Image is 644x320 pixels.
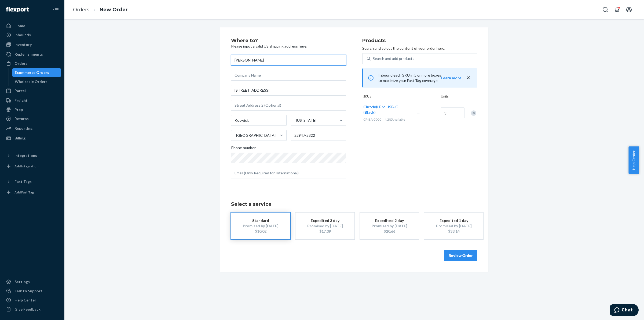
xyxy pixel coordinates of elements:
[3,40,61,49] a: Inventory
[628,146,639,174] button: Help Center
[12,68,61,77] a: Ecommerce Orders
[3,188,61,197] a: Add Fast Tag
[14,279,30,285] div: Settings
[14,297,36,303] div: Help Center
[231,213,290,239] button: StandardPromised by [DATE]$10.02
[444,250,477,261] button: Review Order
[231,202,477,207] h1: Select a service
[3,96,61,105] a: Freight
[14,88,26,94] div: Parcel
[295,213,354,239] button: Expedited 3 dayPromised by [DATE]$17.09
[231,38,346,44] h2: Where to?
[610,304,639,317] iframe: Opens a widget where you can chat to one of our agents
[296,118,316,123] div: [US_STATE]
[239,218,282,223] div: Standard
[15,79,47,84] div: Wholesale Orders
[69,2,132,18] ol: breadcrumbs
[417,111,420,115] span: —
[231,100,346,111] input: Street Address 2 (Optional)
[3,59,61,68] a: Orders
[3,21,61,30] a: Home
[3,114,61,123] a: Returns
[3,134,61,142] a: Billing
[73,7,89,13] a: Orders
[303,229,346,234] div: $17.09
[368,223,411,229] div: Promised by [DATE]
[3,162,61,171] a: Add Integration
[14,32,31,38] div: Inbounds
[600,4,611,15] button: Open Search Box
[231,44,346,49] p: Please input a valid US shipping address here.
[440,94,464,100] div: Units
[373,56,414,61] div: Search and add products
[50,4,61,15] button: Close Navigation
[362,38,477,44] h2: Products
[14,126,32,131] div: Reporting
[3,105,61,114] a: Prep
[12,77,61,86] a: Wholesale Orders
[360,213,419,239] button: Expedited 2 dayPromised by [DATE]$20.66
[231,70,346,81] input: Company Name
[14,61,27,66] div: Orders
[303,223,346,229] div: Promised by [DATE]
[6,7,29,12] img: Flexport logo
[362,94,440,100] div: SKUs
[14,179,32,184] div: Fast Tags
[231,145,256,153] span: Phone number
[624,4,634,15] button: Open account menu
[14,288,42,294] div: Talk to Support
[3,278,61,286] a: Settings
[291,130,346,141] input: ZIP Code
[15,70,49,75] div: Ecommerce Orders
[362,46,477,51] p: Search and select the content of your order here.
[14,190,34,195] div: Add Fast Tag
[368,218,411,223] div: Expedited 2 day
[14,42,32,47] div: Inventory
[231,168,346,178] input: Open Keeper Popup
[239,223,282,229] div: Promised by [DATE]
[14,153,37,158] div: Integrations
[3,151,61,160] button: Integrations
[363,105,398,114] span: Clutch® Pro USB-C (Black)
[231,55,346,66] input: First & Last Name
[231,85,346,96] input: Street Address
[14,107,23,112] div: Prep
[368,229,411,234] div: $20.66
[363,117,381,121] span: CP-BA-5000
[612,4,623,15] button: Open notifications
[231,115,287,126] input: City
[14,98,28,103] div: Freight
[3,177,61,186] button: Fast Tags
[3,50,61,59] a: Replenishments
[100,7,128,13] a: New Order
[466,75,471,81] button: close
[3,296,61,304] a: Help Center
[441,107,464,118] input: Quantity
[239,229,282,234] div: $10.02
[3,124,61,133] a: Reporting
[385,117,405,121] span: 4,285 available
[441,75,461,81] button: Learn more
[432,229,475,234] div: $33.14
[424,213,483,239] button: Expedited 1 dayPromised by [DATE]$33.14
[14,116,29,121] div: Returns
[3,305,61,314] button: Give Feedback
[471,110,476,116] div: Remove Item
[3,31,61,39] a: Inbounds
[432,223,475,229] div: Promised by [DATE]
[3,287,61,295] button: Talk to Support
[432,218,475,223] div: Expedited 1 day
[14,307,41,312] div: Give Feedback
[14,52,43,57] div: Replenishments
[303,218,346,223] div: Expedited 3 day
[236,133,276,138] div: [GEOGRAPHIC_DATA]
[14,23,25,28] div: Home
[363,104,410,115] button: Clutch® Pro USB-C (Black)
[3,87,61,95] a: Parcel
[14,164,38,168] div: Add Integration
[14,135,25,141] div: Billing
[362,68,477,88] div: Inbound each SKU in 5 or more boxes to maximize your Fast Tag coverage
